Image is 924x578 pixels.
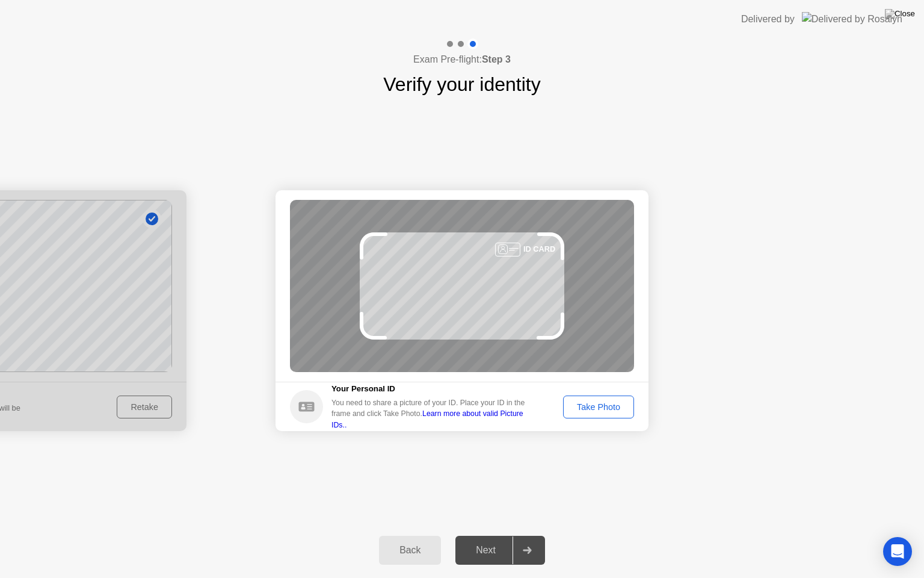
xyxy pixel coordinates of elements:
div: ID CARD [523,243,555,255]
button: Take Photo [563,396,634,418]
h4: Exam Pre-flight: [413,52,511,67]
b: Step 3 [482,54,511,64]
a: Learn more about valid Picture IDs.. [331,409,523,429]
button: Back [379,536,441,565]
div: You need to share a picture of your ID. Place your ID in the frame and click Take Photo. [331,397,534,430]
img: Close [885,9,915,19]
img: Delivered by Rosalyn [802,12,902,26]
div: Next [459,545,513,556]
h5: Your Personal ID [331,383,534,395]
div: Back [383,545,437,556]
div: Take Photo [567,402,630,412]
div: Delivered by [741,12,795,26]
div: Open Intercom Messenger [883,537,912,566]
h1: Verify your identity [383,70,540,99]
button: Next [455,536,545,565]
